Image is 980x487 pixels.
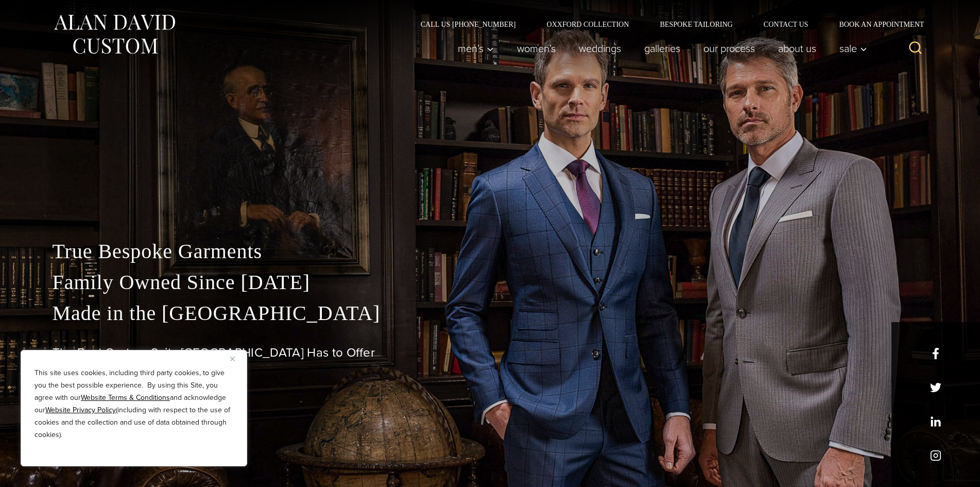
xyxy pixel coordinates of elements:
a: Our Process [692,38,766,59]
a: Website Terms & Conditions [81,392,170,403]
a: About Us [766,38,828,59]
a: Bespoke Tailoring [644,21,748,28]
a: Galleries [632,38,692,59]
a: Website Privacy Policy [45,405,116,415]
a: Women’s [505,38,567,59]
button: View Search Form [903,36,928,61]
a: Call Us [PHONE_NUMBER] [405,21,531,28]
p: This site uses cookies, including third party cookies, to give you the best possible experience. ... [35,367,233,441]
p: True Bespoke Garments Family Owned Since [DATE] Made in the [GEOGRAPHIC_DATA] [53,236,928,329]
a: Book an Appointment [823,21,927,28]
nav: Primary Navigation [446,38,872,59]
nav: Secondary Navigation [405,21,928,28]
img: Close [230,357,235,361]
h1: The Best Custom Suits [GEOGRAPHIC_DATA] Has to Offer [53,345,928,360]
a: Oxxford Collection [531,21,644,28]
button: Close [230,352,243,365]
a: Contact Us [748,21,824,28]
a: weddings [567,38,632,59]
span: Sale [839,43,867,54]
img: Alan David Custom [53,11,176,57]
span: Men’s [458,43,494,54]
